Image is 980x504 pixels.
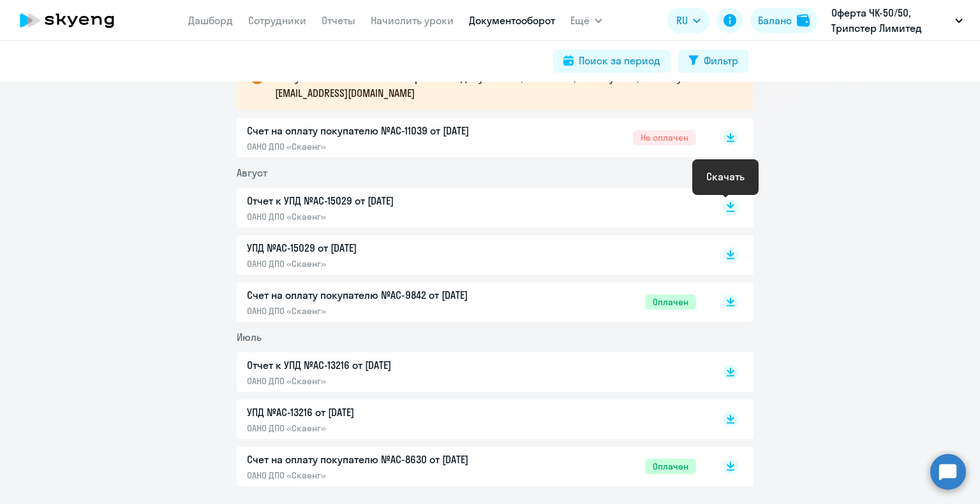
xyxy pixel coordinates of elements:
a: Дашборд [188,14,233,27]
button: RU [667,8,709,33]
p: ОАНО ДПО «Скаенг» [247,305,515,317]
img: balance [797,14,810,27]
p: ОАНО ДПО «Скаенг» [247,470,515,481]
a: Счет на оплату покупателю №AC-11039 от [DATE]ОАНО ДПО «Скаенг»Не оплачен [247,123,696,152]
span: Июль [237,331,262,343]
p: В случае возникновения вопросов по документам, напишите, пожалуйста, на почту [EMAIL_ADDRESS][DOM... [275,70,731,101]
a: УПД №AC-15029 от [DATE]ОАНО ДПО «Скаенг» [247,240,696,270]
button: Поиск за период [553,50,671,73]
a: Документооборот [469,14,555,27]
p: ОАНО ДПО «Скаенг» [247,141,515,152]
button: Балансbalance [750,8,817,33]
p: Счет на оплату покупателю №AC-8630 от [DATE] [247,452,515,467]
button: Оферта ЧК-50/50, Трипстер Лимитед [825,5,969,36]
p: Оферта ЧК-50/50, Трипстер Лимитед [831,5,950,36]
a: Отчет к УПД №AC-15029 от [DATE]ОАНО ДПО «Скаенг» [247,193,696,222]
div: Фильтр [704,53,738,68]
a: Отчеты [322,14,355,27]
a: Сотрудники [248,14,306,27]
p: ОАНО ДПО «Скаенг» [247,211,515,222]
div: Поиск за период [579,53,660,68]
a: Начислить уроки [371,14,454,27]
a: Счет на оплату покупателю №AC-8630 от [DATE]ОАНО ДПО «Скаенг»Оплачен [247,452,696,481]
p: ОАНО ДПО «Скаенг» [247,422,515,434]
div: Баланс [758,13,792,28]
span: Не оплачен [633,130,696,145]
p: Счет на оплату покупателю №AC-11039 от [DATE] [247,123,515,138]
a: Счет на оплату покупателю №AC-9842 от [DATE]ОАНО ДПО «Скаенг»Оплачен [247,287,696,317]
button: Фильтр [678,50,748,73]
p: Отчет к УПД №AC-13216 от [DATE] [247,357,515,373]
div: Скачать [706,169,745,184]
a: Отчет к УПД №AC-13216 от [DATE]ОАНО ДПО «Скаенг» [247,357,696,387]
p: ОАНО ДПО «Скаенг» [247,258,515,270]
span: RU [676,13,688,28]
button: Ещё [570,8,602,33]
a: УПД №AC-13216 от [DATE]ОАНО ДПО «Скаенг» [247,405,696,434]
span: Август [237,166,267,179]
span: Оплачен [645,459,696,474]
span: Оплачен [645,294,696,310]
p: УПД №AC-15029 от [DATE] [247,240,515,256]
p: ОАНО ДПО «Скаенг» [247,375,515,387]
p: УПД №AC-13216 от [DATE] [247,405,515,420]
p: Отчет к УПД №AC-15029 от [DATE] [247,193,515,208]
p: Счет на оплату покупателю №AC-9842 от [DATE] [247,287,515,303]
span: Ещё [570,13,590,28]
